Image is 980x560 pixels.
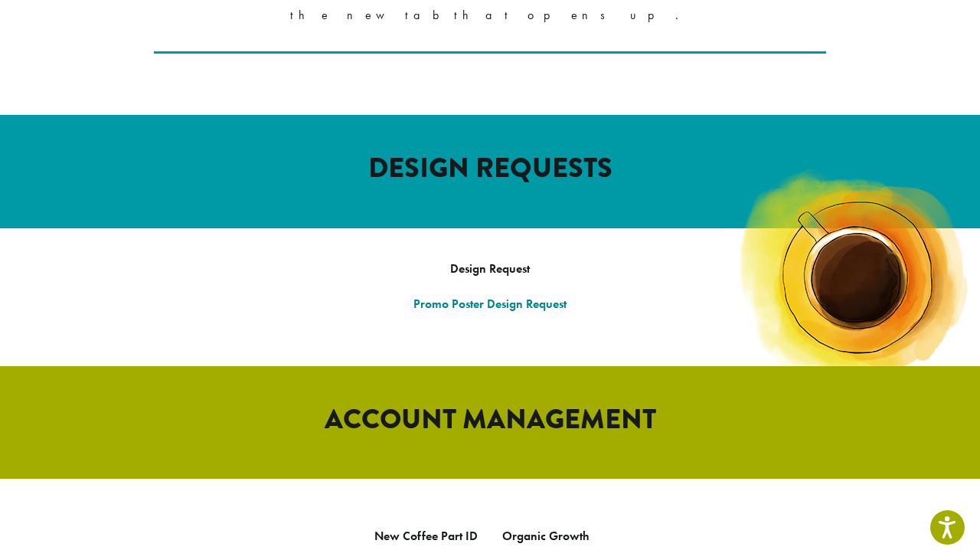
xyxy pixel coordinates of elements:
[502,528,590,544] a: Organic Growth
[54,152,926,185] h2: DESIGN REQUESTS
[374,528,478,544] a: New Coffee Part ID
[413,296,567,312] a: Promo Poster Design Request
[54,403,926,436] h2: ACCOUNT MANAGEMENT
[450,260,530,277] a: Design Request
